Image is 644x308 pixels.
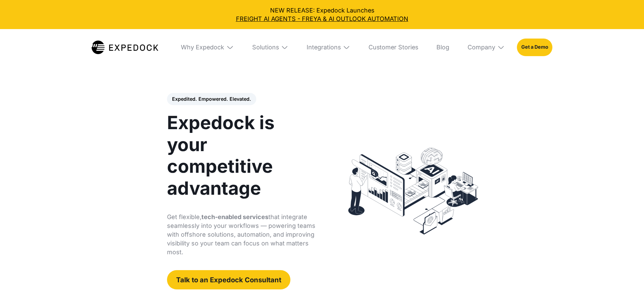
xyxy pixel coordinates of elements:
div: NEW RELEASE: Expedock Launches [6,6,638,23]
a: Get a Demo [517,39,552,56]
a: Blog [430,29,455,66]
p: Get flexible, that integrate seamlessly into your workflows — powering teams with offshore soluti... [167,213,317,257]
div: Why Expedock [181,44,224,51]
h1: Expedock is your competitive advantage [167,112,317,199]
strong: tech-enabled services [201,213,268,220]
div: Company [468,44,495,51]
a: FREIGHT AI AGENTS - FREYA & AI OUTLOOK AUTOMATION [6,15,638,23]
a: Talk to an Expedock Consultant [167,270,290,289]
div: Integrations [307,44,341,51]
div: Solutions [252,44,279,51]
a: Customer Stories [362,29,424,66]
